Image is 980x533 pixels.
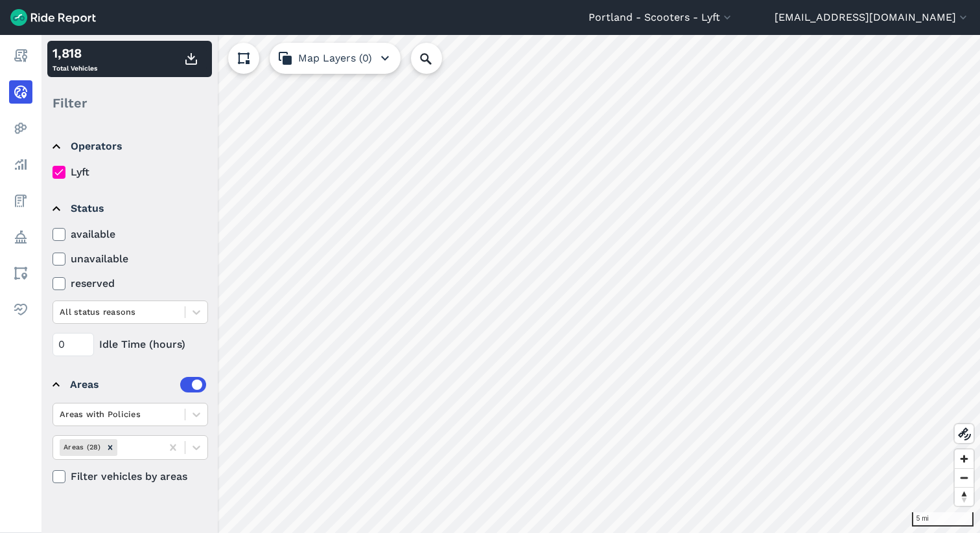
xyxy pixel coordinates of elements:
[270,43,401,74] button: Map Layers (0)
[10,9,96,26] img: Ride Report
[52,128,206,164] summary: Operators
[9,262,32,285] a: Areas
[52,276,208,291] label: reserved
[9,225,32,249] a: Policy
[9,153,32,176] a: Analyze
[52,190,206,227] summary: Status
[912,512,974,527] div: 5 mi
[9,117,32,140] a: Heatmaps
[52,367,206,403] summary: Areas
[955,468,974,487] button: Zoom out
[955,487,974,506] button: Reset bearing to north
[103,439,117,455] div: Remove Areas (28)
[52,469,208,484] label: Filter vehicles by areas
[9,298,32,321] a: Health
[47,83,212,123] div: Filter
[411,43,463,74] input: Search Location or Vehicles
[70,377,206,392] div: Areas
[52,251,208,267] label: unavailable
[9,189,32,212] a: Fees
[955,449,974,468] button: Zoom in
[52,227,208,242] label: available
[52,333,208,356] div: Idle Time (hours)
[775,10,970,25] button: [EMAIL_ADDRESS][DOMAIN_NAME]
[41,35,980,533] canvas: Map
[52,43,97,74] div: Total Vehicles
[589,10,734,25] button: Portland - Scooters - Lyft
[9,44,32,67] a: Report
[52,43,97,63] div: 1,818
[60,439,103,455] div: Areas (28)
[9,80,32,104] a: Realtime
[52,164,208,180] label: Lyft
